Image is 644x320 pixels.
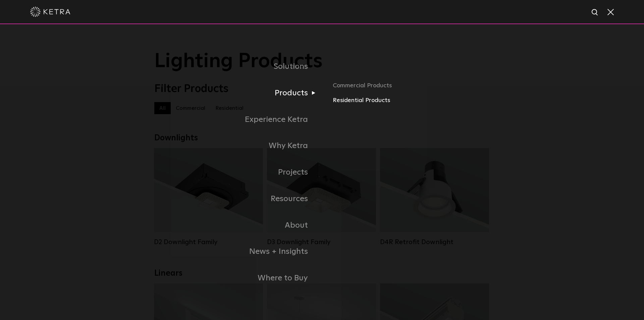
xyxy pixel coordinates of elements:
[154,106,322,133] a: Experience Ketra
[333,81,490,96] a: Commercial Products
[154,238,322,265] a: News + Insights
[154,53,322,80] a: Solutions
[154,133,322,159] a: Why Ketra
[333,96,490,105] a: Residential Products
[30,7,70,17] img: ketra-logo-2019-white
[154,186,322,212] a: Resources
[154,212,322,239] a: About
[154,53,490,291] div: Navigation Menu
[591,8,599,17] img: search icon
[154,159,322,186] a: Projects
[154,80,322,106] a: Products
[154,265,322,291] a: Where to Buy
